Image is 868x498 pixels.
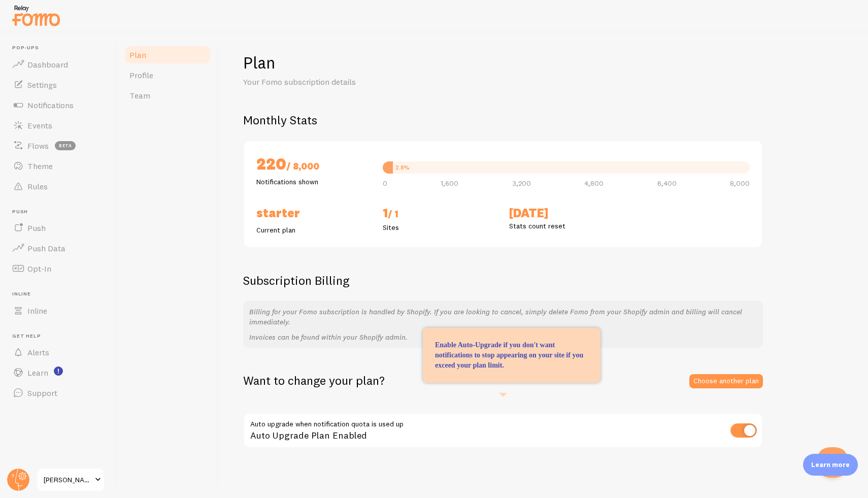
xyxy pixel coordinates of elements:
[256,153,371,177] h2: 220
[27,59,68,70] span: Dashboard
[6,156,111,176] a: Theme
[243,112,844,128] h2: Monthly Stats
[12,291,111,297] span: Inline
[243,413,763,450] div: Auto Upgrade Plan Enabled
[509,205,623,221] h2: [DATE]
[395,164,410,171] div: 2.8%
[243,373,385,388] h2: Want to change your plan?
[383,205,497,222] h2: 1
[27,100,74,110] span: Notifications
[123,65,212,85] a: Profile
[44,474,92,486] span: [PERSON_NAME]’s Treasures15
[11,3,61,28] img: fomo-relay-logo-orange.svg
[6,218,111,238] a: Push
[6,95,111,115] a: Notifications
[817,447,848,478] iframe: Help Scout Beacon - Open
[55,141,76,150] span: beta
[730,180,750,187] span: 8,000
[243,52,844,73] h1: Plan
[6,136,111,156] a: Flows beta
[12,333,111,340] span: Get Help
[6,115,111,136] a: Events
[249,332,757,342] p: Invoices can be found within your Shopify admin.
[27,306,47,316] span: Inline
[803,454,858,476] div: Learn more
[129,70,153,80] span: Profile
[37,468,105,492] a: [PERSON_NAME]’s Treasures15
[27,141,49,151] span: Flows
[286,160,319,172] span: / 8,000
[27,388,57,398] span: Support
[249,307,757,327] p: Billing for your Fomo subscription is handled by Shopify. If you are looking to cancel, simply de...
[388,208,398,220] span: / 1
[6,176,111,196] a: Rules
[27,263,51,274] span: Opt-In
[811,460,850,470] p: Learn more
[129,50,146,60] span: Plan
[243,273,763,288] h2: Subscription Billing
[12,45,111,51] span: Pop-ups
[27,368,48,378] span: Learn
[27,223,46,233] span: Push
[584,180,604,187] span: 4,800
[657,180,677,187] span: 6,400
[383,180,387,187] span: 0
[512,180,531,187] span: 3,200
[6,301,111,321] a: Inline
[27,80,57,90] span: Settings
[6,362,111,383] a: Learn
[54,367,63,376] svg: <p>Watch New Feature Tutorials!</p>
[27,181,48,191] span: Rules
[123,85,212,106] a: Team
[129,90,150,101] span: Team
[256,225,371,235] p: Current plan
[6,383,111,403] a: Support
[6,54,111,75] a: Dashboard
[12,209,111,215] span: Push
[509,221,623,231] p: Stats count reset
[689,374,763,388] a: Choose another plan
[6,75,111,95] a: Settings
[123,45,212,65] a: Plan
[6,238,111,258] a: Push Data
[383,222,497,233] p: Sites
[441,180,458,187] span: 1,600
[6,342,111,362] a: Alerts
[27,243,65,253] span: Push Data
[27,347,49,357] span: Alerts
[256,177,371,187] p: Notifications shown
[6,258,111,279] a: Opt-In
[435,340,588,371] p: Enable Auto-Upgrade if you don't want notifications to stop appearing on your site if you exceed ...
[27,120,52,130] span: Events
[256,205,371,221] h2: Starter
[243,76,487,88] p: Your Fomo subscription details
[27,161,53,171] span: Theme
